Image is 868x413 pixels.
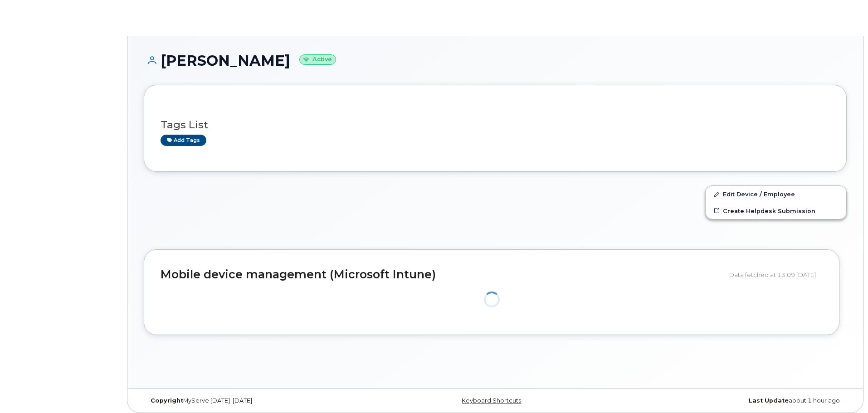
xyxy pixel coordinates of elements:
[299,54,336,65] small: Active
[161,135,206,146] a: Add tags
[706,186,846,202] a: Edit Device / Employee
[161,119,830,131] h3: Tags List
[151,397,183,404] strong: Copyright
[706,203,846,219] a: Create Helpdesk Submission
[729,266,823,283] div: Data fetched at 13:09 [DATE]
[462,397,521,404] a: Keyboard Shortcuts
[612,397,847,404] div: about 1 hour ago
[144,397,378,404] div: MyServe [DATE]–[DATE]
[749,397,789,404] strong: Last Update
[144,53,847,68] h1: [PERSON_NAME]
[161,268,722,281] h2: Mobile device management (Microsoft Intune)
